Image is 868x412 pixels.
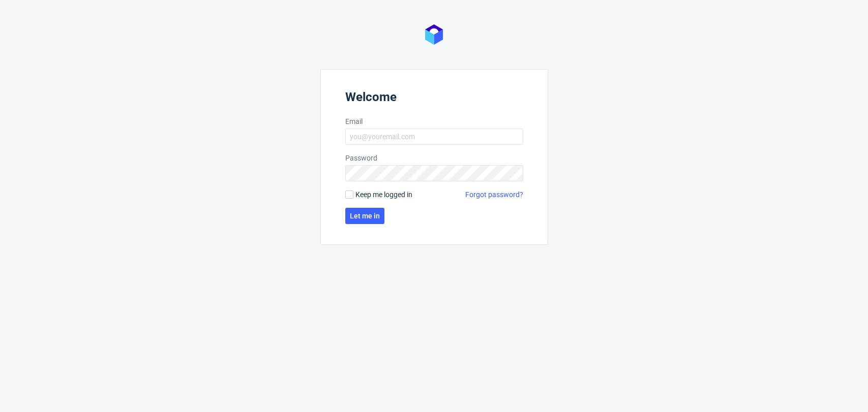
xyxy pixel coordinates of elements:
header: Welcome [345,90,523,108]
span: Let me in [350,212,380,219]
a: Forgot password? [465,189,523,200]
label: Password [345,153,523,163]
label: Email [345,116,523,126]
input: you@youremail.com [345,129,523,145]
button: Let me in [345,208,384,224]
span: Keep me logged in [355,189,412,200]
